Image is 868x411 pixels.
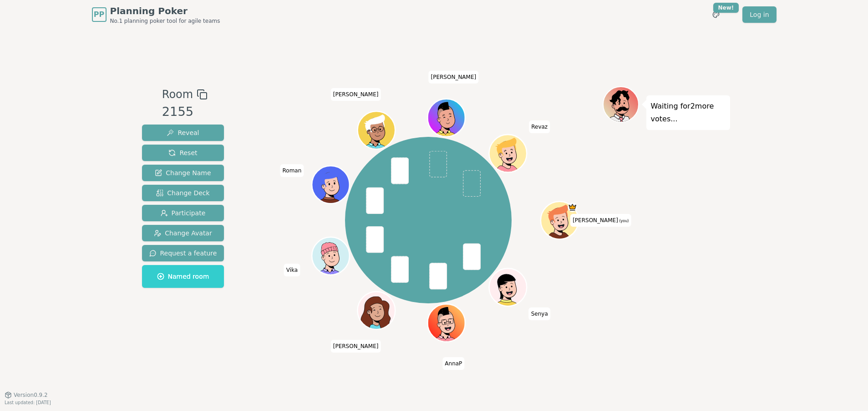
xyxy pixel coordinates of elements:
[92,5,220,25] a: PPPlanning PokerNo.1 planning poker tool for agile teams
[142,165,224,181] button: Change Name
[156,188,209,198] span: Change Deck
[529,120,550,133] span: Click to change your name
[542,203,577,238] button: Click to change your avatar
[429,71,479,83] span: Click to change your name
[5,400,51,405] span: Last updated: [DATE]
[142,205,224,221] button: Participate
[280,164,304,177] span: Click to change your name
[155,168,211,177] span: Change Name
[651,100,726,125] p: Waiting for 2 more votes...
[442,357,464,369] span: Click to change your name
[142,185,224,201] button: Change Deck
[5,391,48,399] button: Version0.9.2
[570,214,631,227] span: Click to change your name
[110,5,220,17] span: Planning Poker
[529,307,550,320] span: Click to change your name
[162,86,193,103] span: Room
[162,103,208,121] div: 2155
[568,203,577,212] span: Ira is the host
[708,6,724,23] button: New!
[142,225,224,241] button: Change Avatar
[618,219,629,223] span: (you)
[331,340,381,353] span: Click to change your name
[157,272,209,281] span: Named room
[742,6,776,23] a: Log in
[14,391,48,399] span: Version 0.9.2
[168,148,197,157] span: Reset
[149,249,217,258] span: Request a feature
[110,17,220,25] span: No.1 planning poker tool for agile teams
[331,88,381,100] span: Click to change your name
[161,208,206,218] span: Participate
[167,128,199,137] span: Reveal
[142,145,224,161] button: Reset
[142,125,224,141] button: Reveal
[94,9,104,20] span: PP
[154,229,212,238] span: Change Avatar
[713,3,739,13] div: New!
[142,265,224,288] button: Named room
[142,245,224,261] button: Request a feature
[284,264,300,276] span: Click to change your name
